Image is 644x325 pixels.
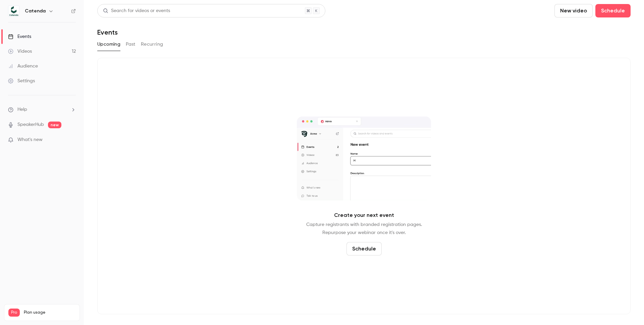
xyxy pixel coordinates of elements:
div: Videos [8,48,32,55]
span: What's new [17,136,43,143]
div: Search for videos or events [103,7,170,14]
div: Settings [8,78,35,84]
div: Events [8,33,31,40]
li: help-dropdown-opener [8,106,76,113]
button: Upcoming [97,39,120,50]
button: New video [554,4,593,17]
span: new [48,122,61,128]
button: Schedule [595,4,631,17]
div: Audience [8,63,38,69]
button: Schedule [346,242,382,256]
iframe: Noticeable Trigger [68,137,76,143]
span: Plan usage [24,310,75,315]
p: Capture registrants with branded registration pages. Repurpose your webinar once it's over. [306,221,422,237]
h6: Catenda [25,8,46,14]
span: Help [17,106,27,113]
button: Recurring [141,39,163,50]
button: Past [126,39,136,50]
img: Catenda [8,6,19,16]
p: Create your next event [334,211,394,219]
h1: Events [97,28,118,36]
a: SpeakerHub [17,121,44,128]
span: Pro [8,309,20,317]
